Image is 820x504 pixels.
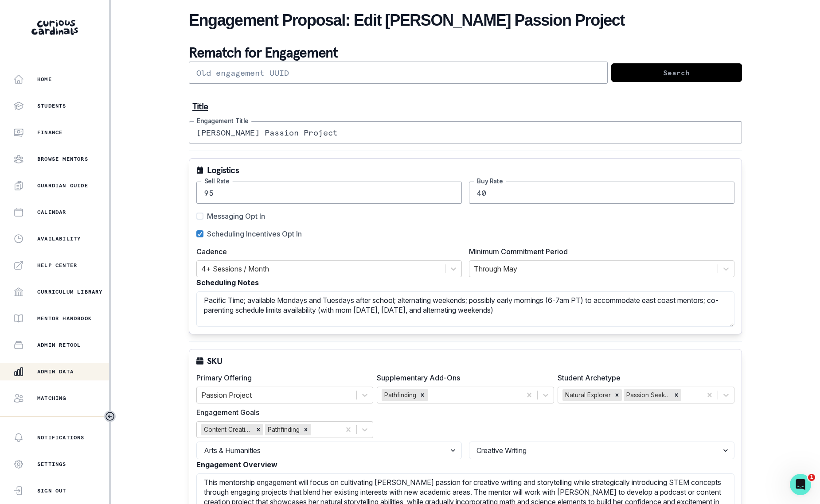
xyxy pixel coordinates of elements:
[790,474,811,495] iframe: Intercom live chat
[377,372,548,383] label: Supplementary Add-Ons
[624,389,672,401] div: Passion Seeker
[196,407,368,418] label: Engagement Goals
[382,389,418,401] div: Pathfinding
[207,229,302,239] span: Scheduling Incentives Opt In
[37,209,66,216] p: Calendar
[37,368,74,375] p: Admin Data
[196,291,734,327] textarea: Pacific Time; available Mondays and Tuesdays after school; alternating weekends; possibly early m...
[37,182,88,189] p: Guardian Guide
[301,424,311,435] div: Remove Pathfinding
[196,459,729,470] label: Engagement Overview
[37,129,62,136] p: Finance
[201,424,254,435] div: Content Creation
[104,411,116,422] button: Toggle sidebar
[37,487,66,494] p: Sign Out
[37,288,103,295] p: Curriculum Library
[37,461,66,468] p: Settings
[189,11,742,30] h2: Engagement Proposal: Edit [PERSON_NAME] Passion Project
[31,20,78,35] img: Curious Cardinals Logo
[37,102,66,109] p: Students
[207,211,265,221] span: Messaging Opt In
[192,102,738,111] p: Title
[196,277,729,288] label: Scheduling Notes
[254,424,263,435] div: Remove Content Creation
[196,372,368,383] label: Primary Offering
[196,246,457,257] label: Cadence
[207,166,239,174] p: Logistics
[37,341,81,349] p: Admin Retool
[612,389,622,401] div: Remove Natural Explorer
[562,389,612,401] div: Natural Explorer
[37,434,85,441] p: Notifications
[672,389,681,401] div: Remove Passion Seeker
[37,315,92,322] p: Mentor Handbook
[37,76,52,83] p: Home
[808,474,815,481] span: 1
[189,44,742,62] p: Rematch for Engagement
[469,246,729,257] label: Minimum Commitment Period
[265,424,301,435] div: Pathfinding
[558,372,729,383] label: Student Archetype
[37,155,88,163] p: Browse Mentors
[37,235,81,242] p: Availability
[207,357,223,365] p: SKU
[37,262,77,269] p: Help Center
[189,62,608,84] input: Old engagement UUID
[418,389,427,401] div: Remove Pathfinding
[37,395,66,402] p: Matching
[611,63,742,82] button: Search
